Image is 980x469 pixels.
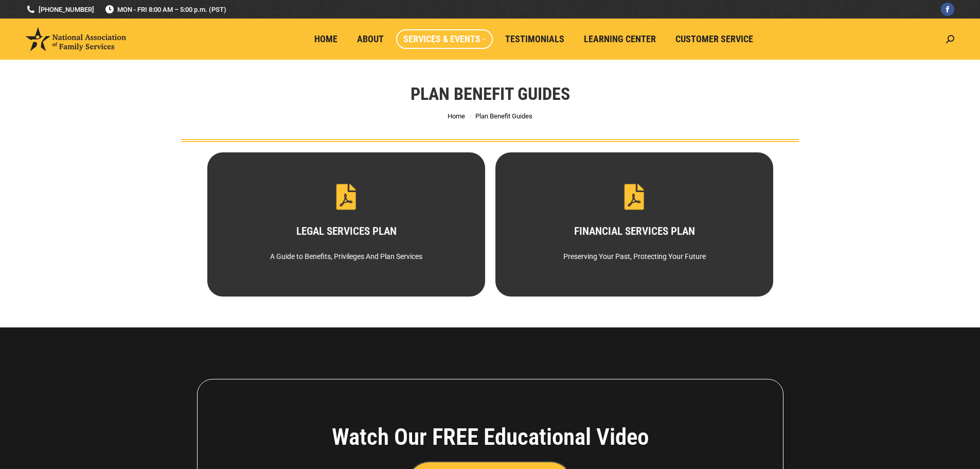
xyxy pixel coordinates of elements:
span: MON - FRI 8:00 AM – 5:00 p.m. (PST) [104,5,226,14]
span: Home [314,33,337,45]
h3: FINANCIAL SERVICES PLAN [513,226,755,237]
a: Home [448,112,465,120]
span: Customer Service [675,33,753,45]
div: Preserving Your Past, Protecting Your Future [513,247,755,266]
span: About [357,33,384,45]
a: Facebook page opens in new window [941,3,954,16]
h3: LEGAL SERVICES PLAN [225,226,467,237]
a: Learning Center [577,29,663,49]
a: Home [307,29,345,49]
a: [PHONE_NUMBER] [26,5,94,14]
img: National Association of Family Services [26,27,126,51]
div: A Guide to Benefits, Privileges And Plan Services [225,247,467,266]
a: Customer Service [668,29,760,49]
span: Testimonials [505,33,564,45]
span: Services & Events [403,33,486,45]
h1: Plan Benefit Guides [411,82,570,105]
a: About [350,29,391,49]
span: Plan Benefit Guides [475,112,532,120]
a: Testimonials [498,29,572,49]
span: Learning Center [584,33,656,45]
h4: Watch Our FREE Educational Video [275,423,706,451]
